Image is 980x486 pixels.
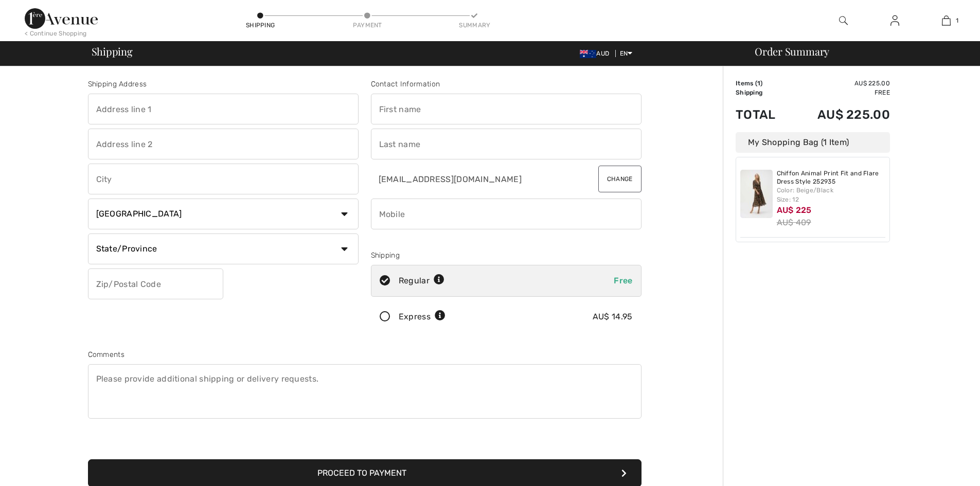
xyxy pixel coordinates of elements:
[88,268,223,299] input: Zip/Postal Code
[740,170,773,218] img: Chiffon Animal Print Fit and Flare Dress Style 252935
[614,276,632,285] span: Free
[593,311,633,323] div: AU$ 14.95
[399,311,446,323] div: Express
[736,88,790,97] td: Shipping
[580,50,613,57] span: AUD
[777,186,886,204] div: Color: Beige/Black Size: 12
[371,129,642,159] input: Last name
[742,46,974,57] div: Order Summary
[736,132,890,153] div: My Shopping Bag (1 Item)
[598,166,642,192] button: Change
[777,205,812,215] span: AU$ 225
[956,16,958,25] span: 1
[371,94,642,124] input: First name
[882,14,907,27] a: Sign In
[399,275,444,287] div: Regular
[88,164,359,194] input: City
[757,80,760,87] span: 1
[890,14,899,27] img: My Info
[245,21,276,30] div: Shipping
[790,79,890,88] td: AU$ 225.00
[92,46,133,57] span: Shipping
[371,199,642,229] input: Mobile
[371,250,642,261] div: Shipping
[790,97,890,132] td: AU$ 225.00
[88,129,359,159] input: Address line 2
[25,8,98,29] img: 1ère Avenue
[88,349,642,360] div: Comments
[777,218,811,227] s: AU$ 409
[459,21,490,30] div: Summary
[921,14,971,27] a: 1
[839,14,848,27] img: search the website
[371,79,642,89] div: Contact Information
[736,79,790,88] td: Items ( )
[371,164,574,194] input: E-mail
[790,88,890,97] td: Free
[88,79,359,89] div: Shipping Address
[88,94,359,124] input: Address line 1
[352,21,383,30] div: Payment
[580,50,596,58] img: Australian Dollar
[777,170,886,186] a: Chiffon Animal Print Fit and Flare Dress Style 252935
[942,14,951,27] img: My Bag
[25,29,87,38] div: < Continue Shopping
[736,97,790,132] td: Total
[620,50,633,57] span: EN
